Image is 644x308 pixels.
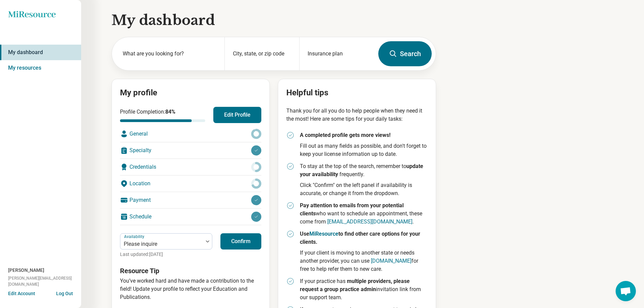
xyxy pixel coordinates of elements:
span: 84 % [165,109,175,115]
p: If your practice has invitation link from our support team. [300,277,428,302]
h3: Resource Tip [120,266,261,276]
strong: A completed profile gets more views! [300,132,390,138]
a: [DOMAIN_NAME] [371,258,411,264]
div: Credentials [120,159,261,175]
button: Confirm [220,233,261,250]
div: Schedule [120,209,261,225]
button: Log Out [56,290,73,295]
label: What are you looking for? [123,50,216,58]
p: Fill out as many fields as possible, and don't forget to keep your license information up to date. [300,142,428,158]
p: who want to schedule an appointment, these come from . [300,202,428,226]
a: MiResource [309,231,338,237]
span: [PERSON_NAME] [8,267,44,274]
button: Edit Profile [213,107,261,123]
a: [EMAIL_ADDRESS][DOMAIN_NAME] [327,218,412,225]
h2: My profile [120,87,261,99]
p: Thank you for all you do to help people when they need it the most! Here are some tips for your d... [286,107,428,123]
strong: Pay attention to emails from your potential clients [300,202,404,217]
strong: update your availability [300,163,423,177]
span: [PERSON_NAME][EMAIL_ADDRESS][DOMAIN_NAME] [8,275,81,287]
div: Payment [120,192,261,208]
p: Last updated: [DATE] [120,251,212,258]
p: You’ve worked hard and have made a contribution to the field! Update your profile to reflect your... [120,277,261,301]
strong: Use to find other care options for your clients. [300,231,420,245]
strong: multiple providers, please request a group practice admin [300,278,410,292]
p: Click "Confirm" on the left panel if availability is accurate, or change it from the dropdown. [300,181,428,197]
label: Availability [124,234,146,239]
div: Specialty [120,142,261,159]
button: Edit Account [8,290,35,297]
div: Open chat [616,281,636,301]
h2: Helpful tips [286,87,428,99]
div: Location [120,175,261,192]
div: Profile Completion: [120,108,205,122]
h1: My dashboard [112,11,436,30]
p: If your client is moving to another state or needs another provider, you can use for free to help... [300,249,428,273]
button: Search [378,41,432,66]
div: General [120,126,261,142]
p: To stay at the top of the search, remember to frequently. [300,162,428,179]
